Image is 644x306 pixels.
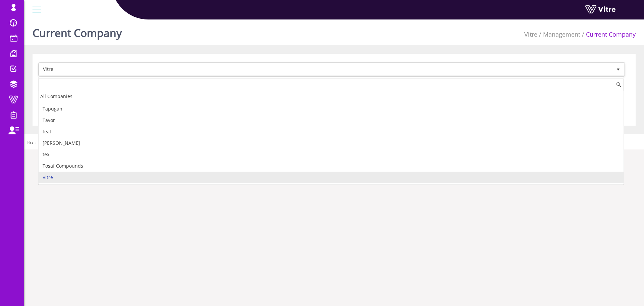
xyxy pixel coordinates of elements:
div: All Companies [39,92,624,101]
li: Tapugan [39,103,624,115]
li: teat [39,126,624,137]
li: tex [39,149,624,160]
li: Tosaf Compounds [39,160,624,172]
li: Current Company [580,30,636,39]
li: Management [537,30,580,39]
li: Vitre Demo [39,183,624,194]
span: select [612,63,624,76]
li: Tavor [39,115,624,126]
span: Vitre [39,63,612,75]
h1: Current Company [33,17,122,45]
li: [PERSON_NAME] [39,137,624,149]
a: Vitre [524,30,537,38]
li: Vitre [39,172,624,183]
span: Hash 'fd46216' Date '[DATE] 15:20:00 +0000' Branch 'Production' [28,141,155,144]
